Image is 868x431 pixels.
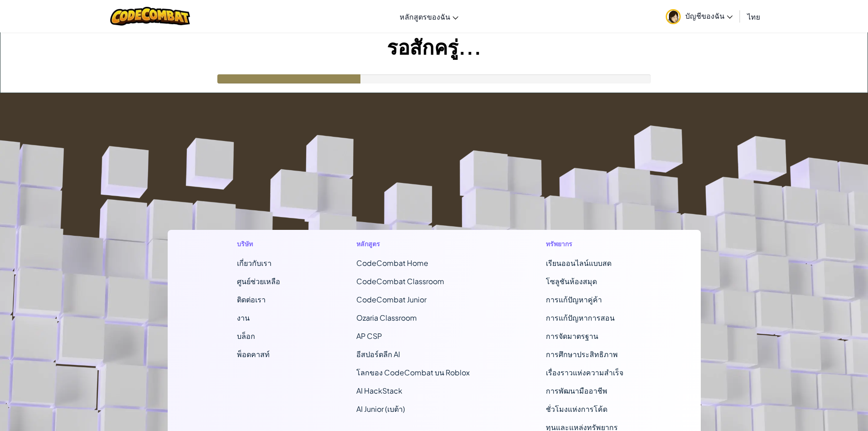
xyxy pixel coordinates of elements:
[356,258,428,268] span: CodeCombat Home
[546,239,631,249] h1: ทรัพยากร
[743,4,765,29] a: ไทย
[356,404,405,414] a: AI Junior (เบต้า)
[666,9,681,24] img: avatar
[356,313,417,322] a: Ozaria Classroom
[0,32,868,61] h1: รอสักครู่...
[237,258,272,268] a: เกี่ยวกับเรา
[546,404,607,414] a: ชั่วโมงแห่งการโค้ด
[356,331,382,341] a: AP CSP
[356,239,470,249] h1: หลักสูตร
[546,368,623,377] a: เรื่องราวแห่งความสำเร็จ
[237,349,270,359] a: พ็อดคาสท์
[356,368,470,377] a: โลกของ CodeCombat บน Roblox
[747,12,760,21] span: ไทย
[546,386,607,395] a: การพัฒนามืออาชีพ
[356,349,400,359] a: อีสปอร์ตลีก AI
[395,4,463,29] a: หลักสูตรของฉัน
[356,386,402,395] a: AI HackStack
[546,295,602,304] a: การแก้ปัญหาคู่ค้า
[400,12,450,21] span: หลักสูตรของฉัน
[356,295,426,304] a: CodeCombat Junior
[356,276,444,286] a: CodeCombat Classroom
[110,7,190,26] img: CodeCombat logo
[661,2,737,31] a: บัญชีของฉัน
[546,276,597,286] a: โซลูชันห้องสมุด
[546,349,618,359] a: การศึกษาประสิทธิภาพ
[546,258,611,268] a: เรียนออนไลน์แบบสด
[237,331,255,341] a: บล็อก
[546,331,598,341] a: การจัดมาตรฐาน
[237,239,280,249] h1: บริษัท
[237,295,266,304] span: ติดต่อเรา
[546,313,615,322] a: การแก้ปัญหาการสอน
[685,11,733,21] span: บัญชีของฉัน
[237,276,280,286] a: ศูนย์ช่วยเหลือ
[237,313,250,322] a: งาน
